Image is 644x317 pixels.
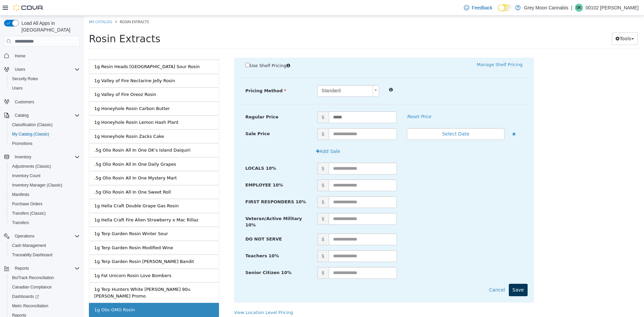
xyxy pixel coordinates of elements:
[9,219,80,227] span: Transfers
[15,53,25,59] span: Home
[9,172,43,180] a: Inventory Count
[7,282,83,292] button: Canadian Compliance
[12,264,32,272] button: Reports
[10,291,51,298] div: 1g Olio GMO Rosin
[12,51,80,60] span: Home
[12,153,34,161] button: Inventory
[162,183,222,189] span: FIRST RESPONDERS 10%
[5,17,76,29] span: Rosin Extracts
[7,171,83,180] button: Inventory Count
[10,90,86,96] div: 1g Honeyhole Rosin Carbon Butter
[9,172,80,180] span: Inventory Count
[7,218,83,227] button: Transfers
[162,221,198,226] span: DO NOT SERVE
[393,46,438,51] a: Manage Shelf Pricing
[7,129,83,139] button: My Catalog (Classic)
[7,199,83,209] button: Purchase Orders
[233,218,245,229] span: $
[401,268,425,280] button: Cancel
[10,173,87,180] div: .5g Olio Rosin All In One Sweet Roll
[228,129,260,142] button: Add Sale
[9,293,42,301] a: Dashboards
[9,200,45,208] a: Purchase Orders
[12,98,80,106] span: Customers
[575,4,583,12] div: 00102 Kristian Serna
[323,112,421,124] button: Select Date
[524,4,568,12] p: Grey Moon Cannabis
[9,191,32,199] a: Manifests
[9,130,80,138] span: My Catalog (Classic)
[472,4,492,11] span: Feedback
[9,242,80,250] span: Cash Management
[15,67,25,72] span: Users
[10,62,91,68] div: 1g Valley of Fire Nectarine Jelly Rosin
[7,292,83,301] a: Dashboards
[15,154,31,160] span: Inventory
[10,229,89,235] div: 1g Terp Garden Rosin Modified Wine
[9,251,55,259] a: Traceabilty Dashboard
[233,197,245,209] span: $
[1,152,83,162] button: Inventory
[233,164,245,175] span: $
[1,97,83,107] button: Customers
[12,264,80,272] span: Reports
[9,162,80,170] span: Adjustments (Classic)
[9,75,80,83] span: Security Roles
[162,72,203,77] span: Pricing Method
[10,75,72,82] div: 1g Valley of Fire Oreoz Rosin
[586,4,639,12] p: 00102 [PERSON_NAME]
[9,140,80,148] span: Promotions
[9,181,80,189] span: Inventory Manager (Classic)
[12,76,38,82] span: Security Roles
[233,96,245,107] span: $
[9,140,35,148] a: Promotions
[12,153,80,161] span: Inventory
[9,242,49,250] a: Cash Management
[12,275,54,280] span: BioTrack Reconciliation
[15,99,34,105] span: Customers
[9,219,32,227] a: Transfers
[1,264,83,273] button: Reports
[12,303,48,309] span: Metrc Reconciliation
[9,209,48,217] a: Transfers (Classic)
[15,266,29,271] span: Reports
[10,187,95,194] div: 1g Hella Craft Double Grape Gas Rosin
[1,111,83,120] button: Catalog
[15,113,29,118] span: Catalog
[150,294,209,299] a: View Location Level Pricing
[12,243,46,248] span: Cash Management
[162,254,208,259] span: Senior Citizen 10%
[9,274,57,282] a: BioTrack Reconciliation
[12,232,80,240] span: Operations
[12,65,80,73] span: Users
[9,293,80,301] span: Dashboards
[10,103,95,110] div: 1g Honeyhole Rosin Lemon Hash Plant
[233,147,245,159] span: $
[10,145,92,152] div: .5g Olio Rosin All In One Daily Grapes
[12,252,52,258] span: Traceabilty Dashboard
[12,111,31,119] button: Catalog
[233,69,295,81] a: Standard
[9,191,80,199] span: Manifests
[461,1,495,14] a: Feedback
[1,65,83,74] button: Users
[12,164,51,169] span: Adjustments (Classic)
[233,251,245,263] span: $
[234,70,286,81] span: Standard
[425,268,444,280] button: Save
[13,4,44,11] img: Cova
[9,302,51,310] a: Metrc Reconciliation
[162,99,195,104] span: Regular Price
[9,251,80,259] span: Traceabilty Dashboard
[9,283,80,291] span: Canadian Compliance
[577,4,582,12] span: 0K
[233,234,245,246] span: $
[9,274,80,282] span: BioTrack Reconciliation
[162,167,200,172] span: EMPLOYEE 10%
[10,159,93,166] div: .5g Olio Rosin All In One Mystery Mart
[7,209,83,218] button: Transfers (Classic)
[1,231,83,241] button: Operations
[12,182,62,188] span: Inventory Manager (Classic)
[9,283,54,291] a: Canadian Compliance
[7,84,83,93] button: Users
